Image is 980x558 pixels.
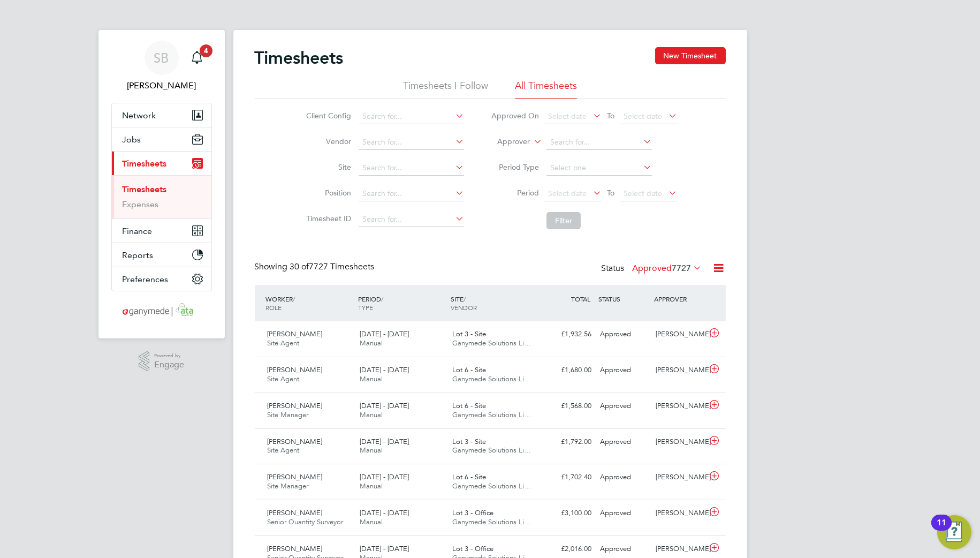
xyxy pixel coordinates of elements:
label: Approved [633,263,702,274]
span: / [293,295,295,303]
span: Site Agent [268,374,300,383]
div: Approved [596,433,652,451]
label: Period [491,188,539,198]
input: Search for... [359,109,464,124]
button: Timesheets [112,152,211,175]
div: Approved [596,469,652,486]
span: [DATE] - [DATE] [360,401,409,410]
span: TOTAL [572,295,591,303]
span: Lot 3 - Office [452,508,493,517]
button: Reports [112,243,211,267]
div: [PERSON_NAME] [651,433,707,451]
label: Client Config [303,111,351,120]
span: [DATE] - [DATE] [360,365,409,374]
div: £1,792.00 [541,433,596,451]
div: [PERSON_NAME] [651,326,707,343]
div: Showing [255,261,377,273]
label: Approver [482,137,530,147]
span: Select date [548,188,587,198]
a: SB[PERSON_NAME] [111,41,212,92]
span: Site Agent [268,338,300,348]
span: 7727 Timesheets [290,261,375,272]
div: [PERSON_NAME] [651,469,707,486]
div: [PERSON_NAME] [651,540,707,558]
span: 4 [200,44,212,57]
span: Preferences [123,274,169,284]
button: Finance [112,219,211,243]
div: Timesheets [112,175,211,218]
span: Select date [548,111,587,121]
span: [PERSON_NAME] [268,437,323,446]
input: Search for... [359,135,464,150]
span: Manual [360,481,383,491]
span: Lot 3 - Office [452,544,493,553]
a: Powered byEngage [139,351,184,372]
label: Approved On [491,111,539,120]
span: Ganymede Solutions Li… [452,446,531,455]
span: [DATE] - [DATE] [360,472,409,481]
div: Approved [596,326,652,343]
span: [DATE] - [DATE] [360,329,409,338]
span: [PERSON_NAME] [268,401,323,410]
button: Open Resource Center, 11 new notifications [937,515,971,549]
div: £3,100.00 [541,504,596,522]
label: Site [303,162,351,172]
button: Filter [546,212,581,229]
span: Lot 6 - Site [452,365,486,374]
button: New Timesheet [655,47,726,64]
span: Finance [123,226,153,236]
div: [PERSON_NAME] [651,504,707,522]
label: Vendor [303,137,351,146]
span: Engage [154,360,184,370]
nav: Main navigation [98,30,225,338]
label: Period Type [491,162,539,172]
span: Samantha Briggs [111,79,212,92]
div: £1,702.40 [541,469,596,486]
span: [PERSON_NAME] [268,329,323,338]
span: Manual [360,338,383,348]
div: Approved [596,540,652,558]
span: Ganymede Solutions Li… [452,338,531,348]
span: / [381,295,383,303]
span: Lot 6 - Site [452,472,486,481]
div: SITE [448,289,541,317]
span: Manual [360,374,383,383]
span: TYPE [358,303,373,312]
div: Approved [596,397,652,415]
a: Timesheets [123,184,167,194]
span: Timesheets [123,159,167,169]
a: 4 [186,41,208,75]
div: £1,680.00 [541,361,596,379]
div: Approved [596,504,652,522]
span: Powered by [154,351,184,360]
label: Position [303,188,351,198]
span: [PERSON_NAME] [268,508,323,517]
span: Manual [360,517,383,526]
input: Search for... [359,212,464,227]
span: [PERSON_NAME] [268,544,323,553]
span: 7727 [672,263,692,274]
div: £1,932.56 [541,326,596,343]
span: SB [154,51,169,65]
div: [PERSON_NAME] [651,397,707,415]
div: STATUS [596,289,652,308]
label: Timesheet ID [303,214,351,223]
span: Select date [624,111,662,121]
input: Select one [546,161,652,176]
div: [PERSON_NAME] [651,361,707,379]
div: APPROVER [651,289,707,308]
div: PERIOD [355,289,448,317]
span: [PERSON_NAME] [268,472,323,481]
span: Reports [123,250,154,260]
span: To [604,186,618,200]
span: Lot 3 - Site [452,329,486,338]
button: Jobs [112,127,211,151]
div: £1,568.00 [541,397,596,415]
span: Ganymede Solutions Li… [452,374,531,383]
span: Network [123,110,156,120]
div: Approved [596,361,652,379]
span: [DATE] - [DATE] [360,544,409,553]
a: Go to home page [111,302,212,319]
span: Lot 3 - Site [452,437,486,446]
a: Expenses [123,199,159,209]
